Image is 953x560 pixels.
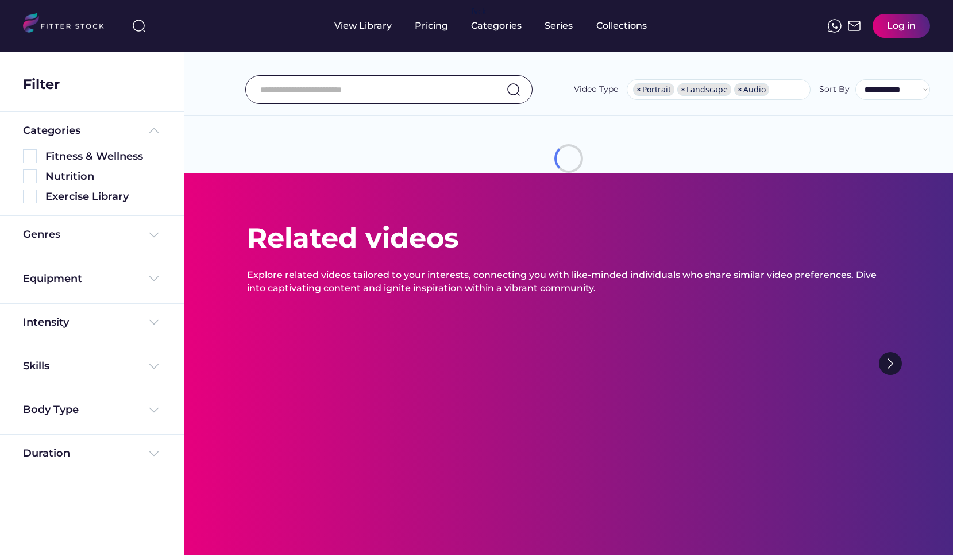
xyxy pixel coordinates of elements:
[596,20,647,32] div: Collections
[132,19,146,33] img: search-normal%203.svg
[247,269,890,295] div: Explore related videos tailored to your interests, connecting you with like-minded individuals wh...
[23,190,37,203] img: Rectangle%205126.svg
[879,352,902,375] img: Group%201000002322%20%281%29.svg
[828,19,842,33] img: meteor-icons_whatsapp%20%281%29.svg
[471,6,486,17] div: fvck
[415,20,448,32] div: Pricing
[734,83,769,96] li: Audio
[545,20,573,32] div: Series
[471,20,522,32] div: Categories
[887,20,916,32] div: Log in
[507,83,520,96] img: search-normal.svg
[147,123,161,137] img: Frame%20%285%29.svg
[23,403,79,417] div: Body Type
[334,20,392,32] div: View Library
[45,149,161,164] div: Fitness & Wellness
[23,315,69,330] div: Intensity
[45,190,161,204] div: Exercise Library
[681,86,685,94] span: ×
[23,123,80,138] div: Categories
[23,13,114,36] img: LOGO.svg
[738,86,742,94] span: ×
[677,83,731,96] li: Landscape
[147,403,161,417] img: Frame%20%284%29.svg
[23,272,82,286] div: Equipment
[847,19,861,33] img: Frame%2051.svg
[23,359,52,373] div: Skills
[23,446,70,461] div: Duration
[23,169,37,183] img: Rectangle%205126.svg
[23,227,60,242] div: Genres
[147,360,161,373] img: Frame%20%284%29.svg
[147,272,161,285] img: Frame%20%284%29.svg
[574,84,618,95] div: Video Type
[147,315,161,329] img: Frame%20%284%29.svg
[45,169,161,184] div: Nutrition
[147,228,161,242] img: Frame%20%284%29.svg
[247,219,458,257] div: Related videos
[23,149,37,163] img: Rectangle%205126.svg
[819,84,850,95] div: Sort By
[636,86,641,94] span: ×
[147,447,161,461] img: Frame%20%284%29.svg
[633,83,674,96] li: Portrait
[23,75,60,94] div: Filter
